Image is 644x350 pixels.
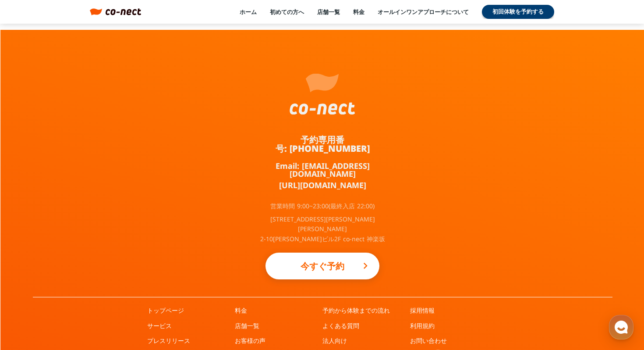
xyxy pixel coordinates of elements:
[410,336,447,345] a: お問い合わせ
[410,306,435,315] a: 採用情報
[283,257,362,276] p: 今すぐ予約
[257,162,388,178] a: Email: [EMAIL_ADDRESS][DOMAIN_NAME]
[147,336,190,345] a: プレスリリース
[265,253,379,279] a: 今すぐ予約keyboard_arrow_right
[235,306,247,315] a: 料金
[147,321,172,330] a: サービス
[270,203,375,209] p: 営業時間 9:00~23:00(最終入店 22:00)
[135,290,146,297] span: 設定
[360,261,371,271] i: keyboard_arrow_right
[322,336,347,345] a: 法人向け
[75,291,96,298] span: チャット
[270,8,304,16] a: 初めての方へ
[22,290,38,297] span: ホーム
[378,8,469,16] a: オールインワンアプローチについて
[58,277,113,299] a: チャット
[353,8,364,16] a: 料金
[322,306,390,315] a: 予約から体験までの流れ
[235,336,265,345] a: お客様の声
[279,181,366,189] a: [URL][DOMAIN_NAME]
[3,277,58,299] a: ホーム
[322,321,359,330] a: よくある質問
[257,136,388,153] a: 予約専用番号: [PHONE_NUMBER]
[235,321,259,330] a: 店舗一覧
[257,214,388,244] p: [STREET_ADDRESS][PERSON_NAME][PERSON_NAME] 2-10[PERSON_NAME]ビル2F co-nect 神楽坂
[317,8,340,16] a: 店舗一覧
[482,5,554,19] a: 初回体験を予約する
[240,8,257,16] a: ホーム
[113,277,168,299] a: 設定
[410,321,435,330] a: 利用規約
[147,306,184,315] a: トップページ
